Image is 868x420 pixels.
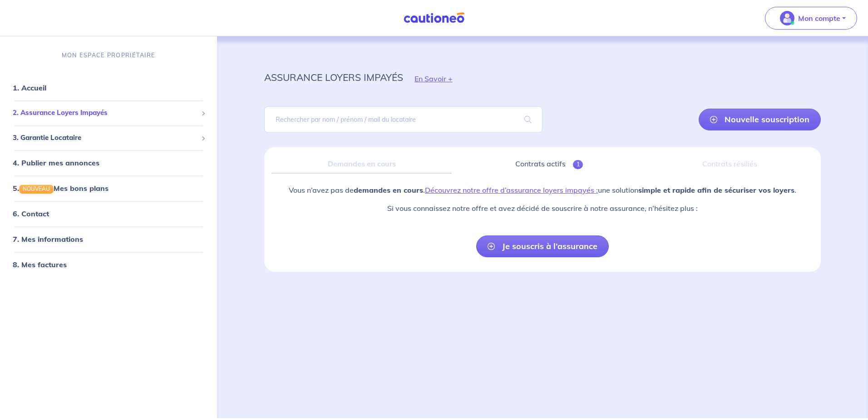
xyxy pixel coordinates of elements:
div: 5.NOUVEAUMes bons plans [4,180,213,198]
p: Vous n’avez pas de . une solution . [289,185,796,195]
img: Cautioneo [400,12,468,24]
div: 2. Assurance Loyers Impayés [4,105,213,122]
p: Mon compte [798,13,840,24]
a: Nouvelle souscription [699,109,821,130]
input: Rechercher par nom / prénom / mail du locataire [264,106,542,133]
p: MON ESPACE PROPRIÉTAIRE [62,51,155,60]
div: 4. Publier mes annonces [4,154,213,172]
p: Si vous connaissez notre offre et avez décidé de souscrire à notre assurance, n’hésitez plus : [289,203,796,214]
span: 1 [573,160,583,169]
div: 6. Contact [4,205,213,223]
a: 5.NOUVEAUMes bons plans [13,184,108,193]
p: assurance loyers impayés [264,69,403,85]
div: 8. Mes factures [4,256,213,274]
div: 1. Accueil [4,79,213,97]
a: 1. Accueil [13,84,46,93]
a: 8. Mes factures [13,260,67,270]
button: illu_account_valid_menu.svgMon compte [765,7,857,30]
span: 3. Garantie Locataire [13,133,197,143]
a: Contrats actifs1 [459,155,639,174]
a: Découvrez notre offre d’assurance loyers impayés : [425,185,598,195]
span: search [513,107,542,132]
span: 2. Assurance Loyers Impayés [13,108,197,119]
button: En Savoir + [403,65,464,92]
strong: demandes en cours [354,185,423,195]
a: 6. Contact [13,210,49,219]
a: 4. Publier mes annonces [13,159,99,168]
div: 3. Garantie Locataire [4,129,213,147]
div: 7. Mes informations [4,230,213,249]
img: illu_account_valid_menu.svg [780,11,794,25]
strong: simple et rapide afin de sécuriser vos loyers [638,185,794,195]
a: Je souscris à l’assurance [476,235,609,257]
a: 7. Mes informations [13,235,83,244]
